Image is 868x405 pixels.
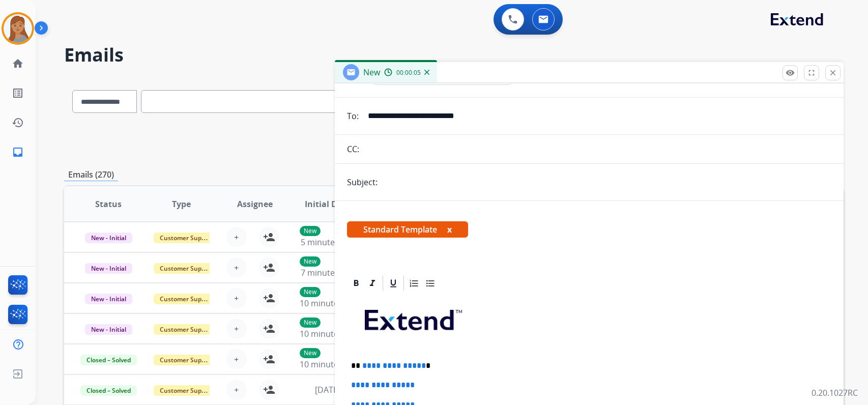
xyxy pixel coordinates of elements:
[300,256,321,267] p: New
[396,69,421,77] span: 00:00:05
[386,276,401,291] div: Underline
[363,67,380,78] span: New
[263,262,275,274] mat-icon: person_add
[85,294,132,304] span: New - Initial
[234,323,239,335] span: +
[300,317,321,328] p: New
[234,262,239,274] span: +
[347,176,378,188] p: Subject:
[347,143,359,155] p: CC:
[85,233,132,243] span: New - Initial
[95,198,122,210] span: Status
[226,349,247,369] button: +
[347,221,468,238] span: Standard Template
[828,68,837,77] mat-icon: close
[300,348,321,358] p: New
[12,57,24,70] mat-icon: home
[154,263,220,274] span: Customer Support
[154,294,220,304] span: Customer Support
[234,353,239,365] span: +
[234,231,239,243] span: +
[154,385,220,396] span: Customer Support
[263,323,275,335] mat-icon: person_add
[226,257,247,278] button: +
[80,355,137,365] span: Closed – Solved
[154,233,220,243] span: Customer Support
[12,146,24,158] mat-icon: inbox
[301,237,355,248] span: 5 minutes ago
[234,292,239,304] span: +
[300,287,321,297] p: New
[234,384,239,396] span: +
[349,276,364,291] div: Bold
[263,353,275,365] mat-icon: person_add
[226,227,247,247] button: +
[347,110,359,122] p: To:
[172,198,191,210] span: Type
[300,359,359,370] span: 10 minutes ago
[226,380,247,400] button: +
[423,276,438,291] div: Bullet List
[807,68,816,77] mat-icon: fullscreen
[85,324,132,335] span: New - Initial
[80,385,137,396] span: Closed – Solved
[64,168,118,181] p: Emails (270)
[305,198,351,210] span: Initial Date
[263,384,275,396] mat-icon: person_add
[301,267,355,278] span: 7 minutes ago
[12,117,24,129] mat-icon: history
[154,324,220,335] span: Customer Support
[4,14,32,43] img: avatar
[786,68,795,77] mat-icon: remove_red_eye
[226,288,247,308] button: +
[300,298,359,309] span: 10 minutes ago
[12,87,24,99] mat-icon: list_alt
[263,292,275,304] mat-icon: person_add
[447,223,452,236] button: x
[315,384,340,395] span: [DATE]
[407,276,422,291] div: Ordered List
[263,231,275,243] mat-icon: person_add
[237,198,273,210] span: Assignee
[154,355,220,365] span: Customer Support
[226,319,247,339] button: +
[300,328,359,339] span: 10 minutes ago
[365,276,380,291] div: Italic
[812,387,858,399] p: 0.20.1027RC
[64,45,844,65] h2: Emails
[85,263,132,274] span: New - Initial
[300,226,321,236] p: New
